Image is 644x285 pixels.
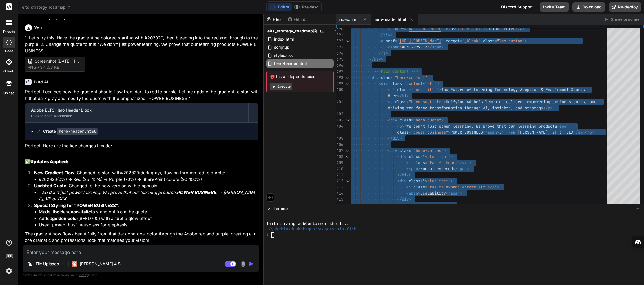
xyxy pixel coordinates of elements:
div: Click to collapse the range. [344,154,351,160]
button: Execute [270,83,292,90]
span: "content-left" [404,81,437,86]
em: "We don't just power learning. We prove that our learning products ." - [PERSON_NAME], VP of DEX [39,190,255,202]
button: Invite Team [540,2,569,12]
button: Editor [268,3,292,11]
span: ></ [460,160,467,165]
span: = [420,154,423,159]
div: 404 [336,123,343,129]
div: 399 [336,81,343,87]
img: Pick Models [61,262,65,266]
span: > [450,178,453,184]
span: </ [379,50,383,56]
span: png [28,64,36,70]
span: > [402,124,404,129]
span: = [402,81,404,86]
span: </ [483,130,488,135]
span: < [388,117,390,123]
span: </ [379,32,383,37]
span: > [418,166,420,171]
span: i [495,184,497,190]
p: Perfect! Here are the key changes I made: [25,143,258,149]
span: POWER BUSINESS [450,130,483,135]
span: div [372,75,379,80]
p: 1. Let's try this. Have the gradient be colored starting with #202020, then bleeding into the red... [25,35,258,55]
span: "fas fa-expand-arrows-alt" [427,184,488,190]
span: "value-item" [423,203,450,208]
div: 413 [336,184,343,190]
div: 411 [336,172,343,178]
button: Preview [292,3,320,11]
span: < [379,81,381,86]
span: </ [427,44,432,50]
span: The Future of Learning Technology Adoption & Enabl [441,87,557,92]
div: 398 [336,75,343,81]
span: > [399,44,402,50]
span: span [409,166,418,171]
span: > [381,57,383,62]
span: Unifying Adobe's learning culture, empowering busi [446,99,562,104]
span: class [397,87,409,92]
strong: POWER BUSINESS [177,190,216,195]
span: div [383,32,390,37]
span: span [457,166,467,171]
p: : Changed to start with (dark gray), flowing through red to purple: [34,170,258,176]
span: index.html [273,36,294,43]
span: h1 [390,87,395,92]
span: hero-header.html [273,60,307,67]
span: ." - [499,130,508,135]
span: </ [369,57,374,62]
div: Click to collapse the range. [344,148,351,154]
span: "fas fa-heart" [427,160,460,165]
span: div [393,136,399,141]
span: > [497,130,499,135]
span: < [379,38,381,43]
span: > [450,154,453,159]
code: hero-header.html [57,128,98,135]
div: 392 [336,38,343,44]
span: < [406,160,409,165]
span: class [397,130,409,135]
p: File Uploads [36,261,59,267]
span: " [397,38,399,43]
span: p [590,130,592,135]
span: index.html [339,17,358,22]
span: class [409,154,420,159]
span: Terminal [273,206,289,211]
span: p [390,99,393,104]
div: 405 [336,135,343,141]
p: : [34,202,258,209]
span: Human-centered [420,166,453,171]
span: earning products [520,124,557,129]
li: Made it and to stand out from the quote [39,209,258,215]
span: > [441,117,444,123]
span: Install dependencies [270,74,330,79]
span: div [402,172,409,177]
h6: You [34,25,42,31]
label: code [5,49,13,54]
span: " [441,38,444,43]
button: Download [572,2,605,12]
span: target [446,38,460,43]
span: </ [453,166,457,171]
p: Perfect! I can see how the gradient should flow from dark to red to purple. Let me update the gra... [25,89,258,102]
strong: non-italic [71,209,91,215]
span: > [448,130,450,135]
span: ❯ [266,232,269,238]
span: div [399,154,406,159]
label: threads [3,29,15,34]
div: 391 [336,32,343,38]
span: > [390,32,393,37]
span: > [497,184,499,190]
span: = [411,117,413,123]
span: em [578,130,583,135]
img: attachment [240,261,246,267]
h6: Bind AI [34,79,48,85]
span: > [409,172,411,177]
span: Here [388,93,397,98]
span: = [420,178,423,184]
div: Click to collapse the range. [344,38,351,44]
div: Discord Support [498,2,536,12]
span: > [444,99,446,104]
div: Click to open Workbench [31,114,242,118]
span: > [439,87,441,92]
